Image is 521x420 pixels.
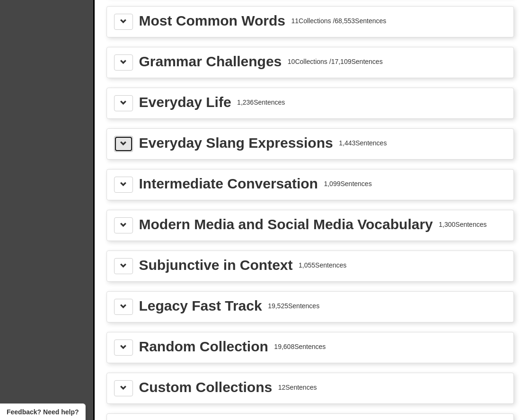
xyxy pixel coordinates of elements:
div: Most Common Words [139,14,285,28]
div: 10 Collections / 17,109 Sentences [288,57,383,66]
div: 1,236 Sentences [237,98,285,107]
div: Everyday Slang Expressions [139,136,333,150]
div: 1,443 Sentences [339,138,387,148]
div: Random Collection [139,340,268,354]
div: 1,300 Sentences [439,220,486,229]
div: Grammar Challenges [139,54,282,69]
div: 11 Collections / 68,553 Sentences [291,16,386,26]
div: Custom Collections [139,380,273,394]
div: 19,525 Sentences [268,301,319,311]
div: Everyday Life [139,95,231,109]
div: 19,608 Sentences [274,342,326,351]
div: Intermediate Conversation [139,177,318,191]
div: 1,055 Sentences [299,260,346,270]
div: Legacy Fast Track [139,299,262,313]
div: Subjunctive in Context [139,258,293,272]
div: 12 Sentences [278,383,317,392]
div: 1,099 Sentences [324,179,371,188]
span: Open feedback widget [7,407,79,417]
div: Modern Media and Social Media Vocabulary [139,217,433,232]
